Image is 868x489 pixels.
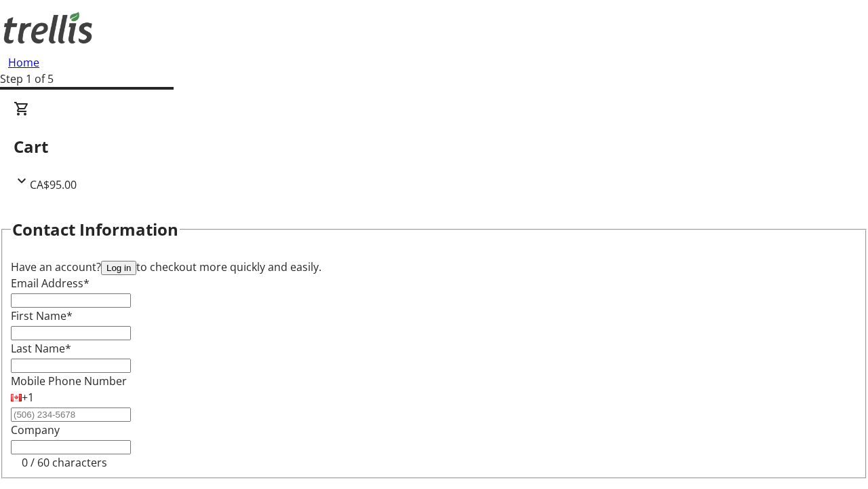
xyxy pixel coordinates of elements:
tr-character-limit: 0 / 60 characters [22,455,107,470]
input: (506) 234-5678 [11,407,131,422]
h2: Cart [14,134,854,159]
div: CartCA$95.00 [14,101,854,193]
span: CA$95.00 [30,177,77,192]
div: Have an account? to checkout more quickly and easily. [11,259,857,275]
label: Email Address* [11,276,90,291]
label: Mobile Phone Number [11,374,127,388]
label: First Name* [11,308,73,323]
label: Last Name* [11,341,71,356]
label: Company [11,422,60,437]
button: Log in [101,261,136,275]
h2: Contact Information [12,217,178,242]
